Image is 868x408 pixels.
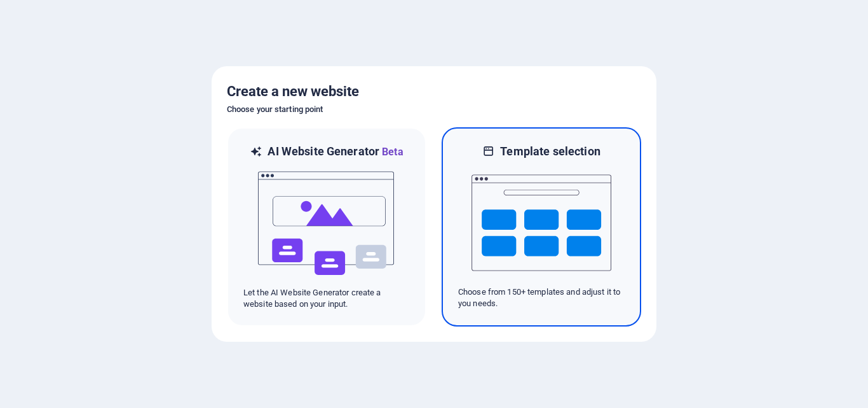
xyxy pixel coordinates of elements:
div: AI Website GeneratorBetaaiLet the AI Website Generator create a website based on your input. [227,127,426,327]
h6: AI Website Generator [268,144,403,160]
img: ai [257,160,397,287]
span: Beta [379,146,403,158]
h6: Choose your starting point [227,102,641,117]
div: Template selectionChoose from 150+ templates and adjust it to you needs. [442,127,641,327]
p: Let the AI Website Generator create a website based on your input. [243,287,410,310]
p: Choose from 150+ templates and adjust it to you needs. [458,286,625,309]
h5: Create a new website [227,81,641,102]
h6: Template selection [500,144,600,159]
